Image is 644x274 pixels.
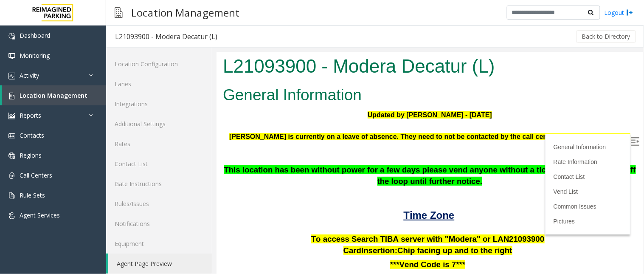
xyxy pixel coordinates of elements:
[8,53,15,59] img: 'icon'
[8,113,15,119] img: 'icon'
[20,171,52,179] span: Call Centers
[2,85,106,105] a: Location Management
[95,183,315,192] span: To access Search TIBA server with "Modera" or LAN21093
[106,154,212,174] a: Contact List
[108,254,212,274] a: Agent Page Preview
[627,8,633,17] img: logout
[20,31,50,40] span: Dashboard
[20,151,42,159] span: Regions
[187,162,238,168] a: Time Zone
[414,85,423,94] img: Open/Close Sidebar Menu
[337,107,381,113] a: Rate Information
[8,212,15,219] img: 'icon'
[577,30,636,43] button: Back to Directory
[181,194,296,203] span: Chip facing up and to the right
[605,8,633,17] a: Logout
[127,194,145,203] span: Card
[8,133,15,139] img: 'icon'
[20,71,39,79] span: Activity
[8,93,15,99] img: 'icon'
[8,73,15,79] img: 'icon'
[106,94,212,114] a: Integrations
[106,174,212,194] a: Gate Instructions
[20,111,41,119] span: Reports
[127,2,244,23] h3: Location Management
[337,136,362,143] a: Vend List
[337,151,380,158] a: Common Issues
[115,2,123,23] img: pageIcon
[20,191,45,199] span: Rule Sets
[337,92,390,99] a: General Information
[106,54,212,74] a: Location Configuration
[106,74,212,94] a: Lanes
[20,211,60,219] span: Agent Services
[8,172,15,179] img: 'icon'
[115,31,217,42] div: L21093900 - Modera Decatur (L)
[20,91,87,99] span: Location Management
[151,59,276,67] font: Updated by [PERSON_NAME] - [DATE]
[337,121,368,128] a: Contact List
[337,166,359,173] a: Pictures
[106,194,212,214] a: Rules/Issues
[20,51,50,59] span: Monitoring
[106,134,212,154] a: Rates
[145,194,181,203] span: Insertion:
[8,33,15,40] img: 'icon'
[106,114,212,134] a: Additional Settings
[8,153,15,159] img: 'icon'
[20,131,44,139] span: Contacts
[6,1,420,28] h1: L21093900 - Modera Decatur (L)
[8,192,15,199] img: 'icon'
[7,113,419,134] b: This location has been without power for a few days please vend anyone without a ticket or whose ...
[106,234,212,254] a: Equipment
[315,183,328,192] span: 900
[6,32,420,54] h2: General Information
[13,81,414,88] font: [PERSON_NAME] is currently on a leave of absence. They need to not be contacted by the call cente...
[187,158,238,169] span: Time Zone
[106,214,212,234] a: Notifications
